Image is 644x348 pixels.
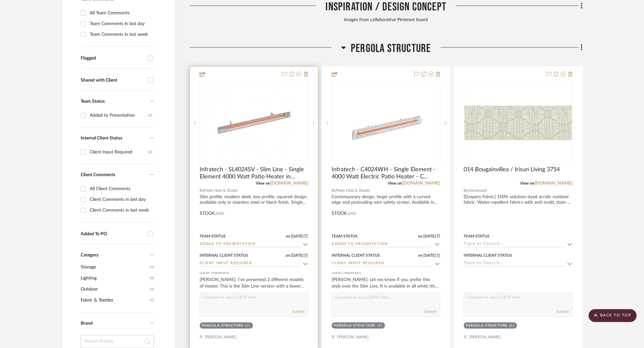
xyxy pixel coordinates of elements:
[148,110,152,121] div: (2)
[202,323,244,328] div: Pergola Structure
[81,273,148,284] span: Lighting
[509,323,515,328] div: (1)
[418,253,423,257] span: on
[290,253,304,258] span: [DATE]
[332,277,440,290] div: [PERSON_NAME]: Let me know if you prefer this style over the Slim Line. It is available in all wh...
[464,261,564,267] input: Type to Search…
[150,284,154,294] span: (2)
[256,181,270,185] span: View on
[150,273,154,283] span: (2)
[90,205,152,215] div: Client Comments in last week
[418,234,423,238] span: on
[332,233,358,239] div: Team Status
[81,284,148,295] span: Outdoor
[464,252,512,258] div: Internal Client Status
[90,147,148,157] div: Client Input Required
[90,29,152,40] div: Team Comments in last week
[81,335,154,348] input: Search Brands
[90,194,152,205] div: Client Comments in last day
[464,166,560,173] span: 014 Bougainvillea / Irisun Living 3754
[200,252,248,258] div: Internal Client Status
[81,231,145,237] div: Added To PO
[332,241,432,248] input: Type to Search…
[290,234,304,238] span: [DATE]
[332,187,336,194] span: By
[200,166,308,180] span: Infratech - SL4024SV - Slim Line - Single Element 4000 Watt Patio Heater in Stainless Steel Finish
[332,261,432,267] input: Type to Search…
[200,82,308,164] div: 0
[388,181,402,185] span: View on
[520,181,534,185] span: View on
[90,184,152,194] div: All Client Comments
[81,78,145,83] div: Shared with Client
[286,253,290,257] span: on
[190,17,583,24] div: Images from collaborative Pinterest board
[464,187,468,194] span: By
[81,173,115,177] span: Client Comments
[466,323,508,328] div: Pergola Structure
[200,277,308,290] div: [PERSON_NAME]: I've presented 2 different models of heater. This is the Slim Line version with a ...
[90,8,152,18] div: All Team Comments
[464,106,572,140] img: 014 Bougainvillea / Irisun Living 3754
[81,136,122,140] span: Internal Client Status
[557,309,569,315] button: Submit
[90,19,152,29] div: Team Comments in last day
[81,295,148,306] span: Fabric & Textiles
[245,323,251,328] div: (1)
[424,309,437,315] button: Submit
[332,166,440,180] span: Infratech - C4024WH - Single Element - 4000 Watt Electric Patio Heater - C Series in White
[200,261,300,267] input: Type to Search…
[200,233,226,239] div: Team Status
[464,82,572,164] div: 0
[81,56,145,61] div: Flagged
[204,187,238,194] span: Patio Heat & Shade
[81,262,148,273] span: Storage
[345,82,427,163] img: Infratech - C4024WH - Single Element - 4000 Watt Electric Patio Heater - C Series in White
[148,147,152,157] div: (2)
[464,241,564,248] input: Type to Search…
[423,234,437,238] span: [DATE]
[332,82,440,164] div: 0
[200,187,204,194] span: By
[292,309,305,315] button: Submit
[588,309,637,322] scroll-to-top-button: BACK TO TOP
[81,99,105,104] span: Team Status
[332,252,380,258] div: Internal Client Status
[351,42,431,56] span: Pergola Structure
[150,262,154,272] span: (3)
[334,323,376,328] div: Pergola Structure
[534,181,572,186] a: [DOMAIN_NAME]
[286,234,290,238] span: on
[81,252,99,258] span: Category
[200,241,300,248] input: Type to Search…
[464,233,490,239] div: Team Status
[270,181,308,186] a: [DOMAIN_NAME]
[336,187,370,194] span: Patio Heat & Shade
[150,295,154,305] span: (1)
[90,110,148,121] div: Added to Presentation
[377,323,383,328] div: (1)
[81,321,93,326] span: Brand
[468,187,487,194] span: Giovanardi
[213,82,295,163] img: Infratech - SL4024SV - Slim Line - Single Element 4000 Watt Patio Heater in Stainless Steel Finish
[423,253,437,258] span: [DATE]
[402,181,440,186] a: [DOMAIN_NAME]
